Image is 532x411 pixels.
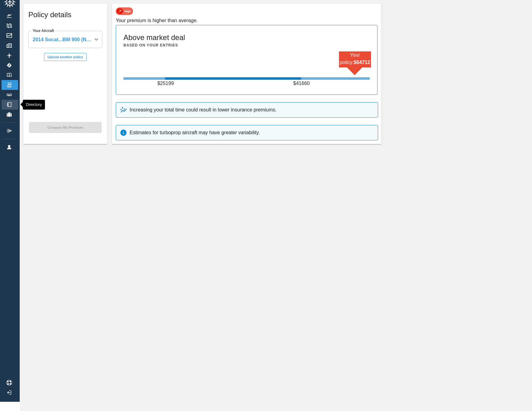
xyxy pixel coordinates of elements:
img: high-policy-chip-4dcd5ea648c96a6df0b3.svg [116,7,133,15]
h5: Above market deal [123,33,185,42]
b: $ 64712 [354,60,370,65]
p: $ 41660 [293,80,309,87]
div: Policy details [23,4,107,28]
h6: Your premium is higher than average. [116,16,377,25]
button: Upload another policy [44,53,87,61]
label: Your Aircraft [33,28,54,34]
p: Estimates for turboprop aircraft may have greater variability. [130,129,260,136]
div: 2014 Socat...BM 900 (N950LL) [28,31,102,48]
p: $ 25199 [157,80,173,87]
p: Increasing your total time could result in lower insurance premiums. [130,106,277,114]
h6: Based on your entries [123,42,178,48]
p: Your policy: [339,51,371,66]
h5: Policy details [28,10,71,20]
img: uptrend-and-star-798e9c881b4915e3b082.svg [120,106,127,114]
